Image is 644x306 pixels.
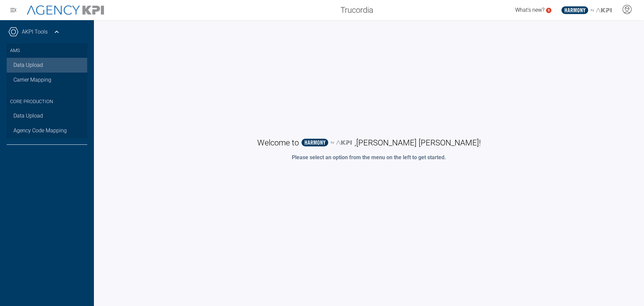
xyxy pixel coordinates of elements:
h1: Welcome to , [PERSON_NAME] [PERSON_NAME] ! [257,137,481,148]
a: 5 [546,8,551,13]
a: AKPI Tools [22,28,48,36]
a: Data Upload [7,58,87,73]
h3: Core Production [10,91,84,109]
h3: AMS [10,44,84,58]
a: Carrier Mapping [7,73,87,87]
a: Agency Code Mapping [7,123,87,138]
text: 5 [548,8,550,12]
span: What's new? [515,7,544,13]
img: AgencyKPI [27,5,104,15]
p: Please select an option from the menu on the left to get started. [292,154,446,162]
span: Trucordia [340,4,373,16]
a: Data Upload [7,108,87,123]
